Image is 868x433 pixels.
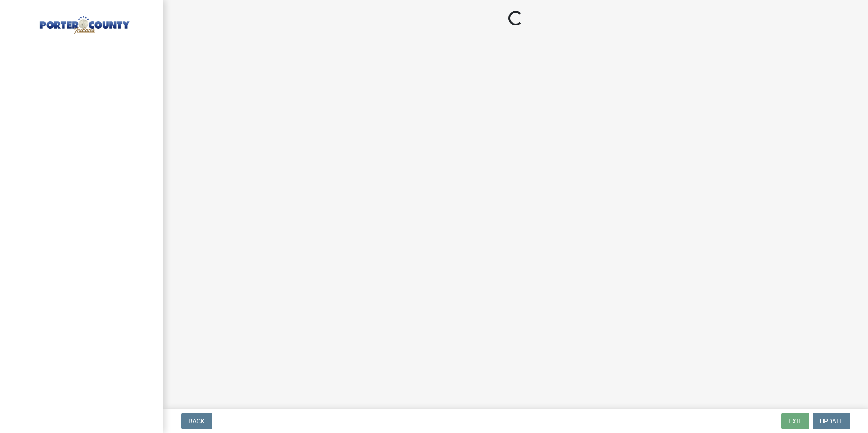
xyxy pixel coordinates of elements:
[188,418,205,425] span: Back
[820,418,843,425] span: Update
[181,413,212,429] button: Back
[813,413,850,429] button: Update
[18,10,149,35] img: Porter County, Indiana
[781,413,809,429] button: Exit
